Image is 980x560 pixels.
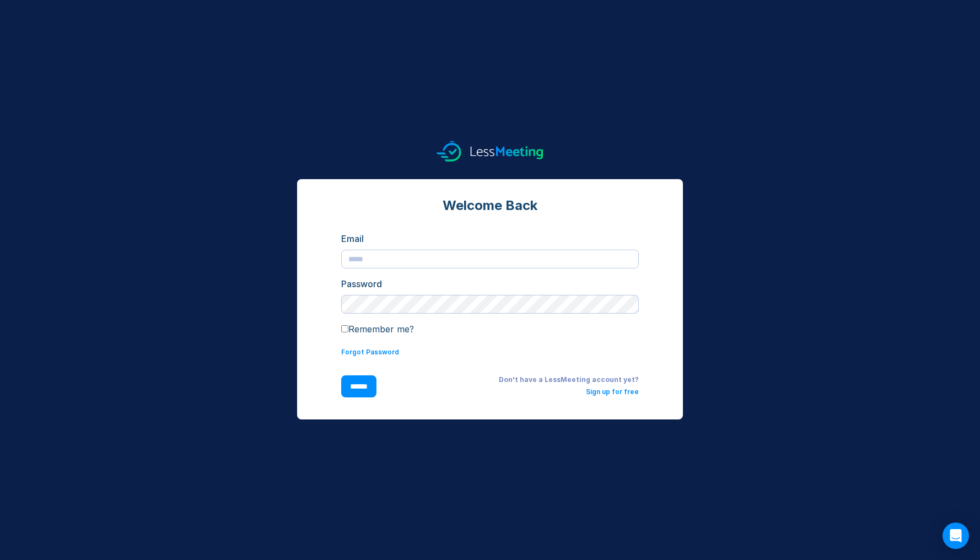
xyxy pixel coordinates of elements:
[341,277,639,290] div: Password
[437,141,543,161] img: logo.svg
[341,197,639,214] div: Welcome Back
[341,324,414,335] label: Remember me?
[341,232,639,245] div: Email
[341,325,348,332] input: Remember me?
[943,523,969,549] div: Open Intercom Messenger
[341,348,399,356] a: Forgot Password
[586,387,639,396] a: Sign up for free
[394,375,639,384] div: Don't have a LessMeeting account yet?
